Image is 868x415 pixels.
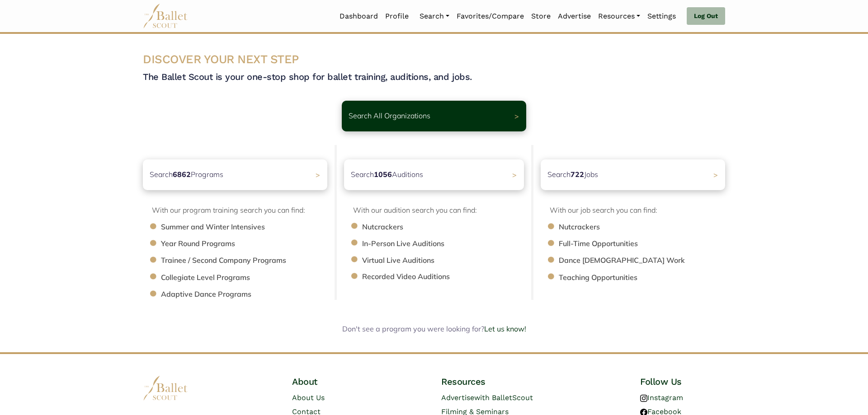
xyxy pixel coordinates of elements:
[362,238,533,250] li: In-Person Live Auditions
[687,7,725,25] a: Log Out
[559,221,734,233] li: Nutcrackers
[362,271,533,283] li: Recorded Video Auditions
[550,205,725,216] p: With our job search you can find:
[640,376,725,387] h4: Follow Us
[362,221,533,233] li: Nutcrackers
[161,272,336,284] li: Collegiate Level Programs
[374,170,392,179] b: 1056
[644,7,679,26] a: Settings
[571,170,584,179] b: 722
[541,159,725,190] a: Search722Jobs >
[349,110,430,122] p: Search All Organizations
[161,238,336,250] li: Year Round Programs
[554,7,594,26] a: Advertise
[150,169,223,181] p: Search Programs
[342,101,526,131] a: Search All Organizations >
[514,112,519,121] span: >
[201,323,667,335] div: Don't see a program you were looking for?
[559,238,734,250] li: Full-Time Opportunities
[594,7,644,26] a: Resources
[559,255,734,266] li: Dance [DEMOGRAPHIC_DATA] Work
[161,221,336,233] li: Summer and Winter Intensives
[512,170,517,179] span: >
[336,7,382,26] a: Dashboard
[292,376,377,387] h4: About
[161,289,336,300] li: Adaptive Dance Programs
[547,169,598,181] p: Search Jobs
[416,7,453,26] a: Search
[173,170,191,179] b: 6862
[143,159,327,190] a: Search6862Programs >
[474,393,533,402] span: with BalletScout
[559,272,734,284] li: Teaching Opportunities
[382,7,412,26] a: Profile
[143,71,725,83] h4: The Ballet Scout is your one-stop shop for ballet training, auditions, and jobs.
[353,205,524,216] p: With our audition search you can find:
[351,169,423,181] p: Search Auditions
[453,7,528,26] a: Favorites/Compare
[344,159,524,190] a: Search1056Auditions>
[362,255,533,266] li: Virtual Live Auditions
[316,170,320,179] span: >
[143,52,725,67] h3: DISCOVER YOUR NEXT STEP
[713,170,718,179] span: >
[640,393,683,402] a: Instagram
[152,205,327,216] p: With our program training search you can find:
[441,393,533,402] a: Advertisewith BalletScout
[640,395,647,402] img: instagram logo
[143,376,188,401] img: logo
[292,393,325,402] a: About Us
[484,324,526,333] a: Let us know!
[161,255,336,266] li: Trainee / Second Company Programs
[528,7,554,26] a: Store
[441,376,576,387] h4: Resources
